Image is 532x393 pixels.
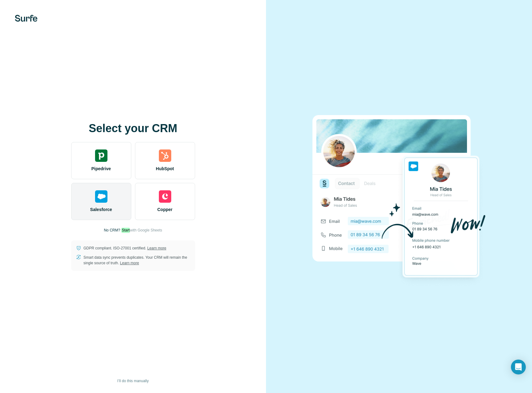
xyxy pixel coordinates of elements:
[90,206,112,213] span: Salesforce
[121,227,162,233] span: with Google Sheets
[121,228,130,233] em: Start
[121,227,162,233] button: Startwith Google Sheets
[95,149,107,162] img: pipedrive's logo
[312,105,486,288] img: SALESFORCE image
[156,166,174,172] span: HubSpot
[71,122,195,135] h1: Select your CRM
[147,246,166,250] a: Learn more
[113,376,153,386] button: I’ll do this manually
[159,190,171,203] img: copper's logo
[91,166,111,172] span: Pipedrive
[511,360,526,374] div: Open Intercom Messenger
[157,206,172,213] span: Copper
[117,378,149,384] span: I’ll do this manually
[15,15,37,22] img: Surfe's logo
[84,255,190,266] p: Smart data sync prevents duplicates. Your CRM will remain the single source of truth.
[120,261,139,265] a: Learn more
[84,245,166,251] p: GDPR compliant. ISO-27001 certified.
[95,190,107,203] img: salesforce's logo
[159,149,171,162] img: hubspot's logo
[104,227,120,233] p: No CRM?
